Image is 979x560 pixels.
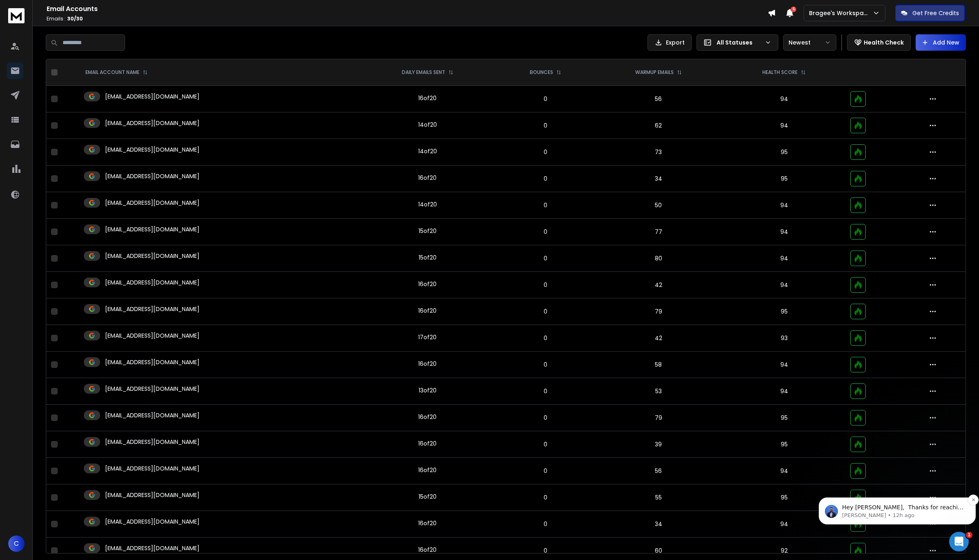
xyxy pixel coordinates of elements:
div: EMAIL ACCOUNT NAME [85,69,148,76]
td: 95 [723,431,845,458]
span: 6 [791,7,796,12]
p: 0 [502,307,589,316]
button: C [8,535,25,552]
td: 94 [723,378,845,405]
td: 34 [594,166,723,192]
td: 50 [594,192,723,219]
div: 16 of 20 [418,94,437,102]
div: 16 of 20 [418,546,437,554]
div: 13 of 20 [419,386,437,394]
td: 94 [723,112,845,139]
td: 94 [723,458,845,484]
p: 0 [502,467,589,475]
p: [EMAIL_ADDRESS][DOMAIN_NAME] [105,517,199,526]
p: [EMAIL_ADDRESS][DOMAIN_NAME] [105,438,199,446]
div: 16 of 20 [418,519,437,527]
td: 94 [723,352,845,378]
h1: Email Accounts [47,4,768,14]
p: Get Free Credits [912,9,959,17]
button: Add New [916,34,966,51]
p: [EMAIL_ADDRESS][DOMAIN_NAME] [105,411,199,419]
p: 0 [502,148,589,156]
p: 0 [502,361,589,369]
span: 1 [966,532,972,538]
td: 95 [723,298,845,325]
p: [EMAIL_ADDRESS][DOMAIN_NAME] [105,305,199,313]
div: 14 of 20 [418,121,437,129]
p: [EMAIL_ADDRESS][DOMAIN_NAME] [105,544,199,552]
p: 0 [502,387,589,395]
div: 16 of 20 [418,439,437,448]
p: 0 [502,520,589,528]
p: [EMAIL_ADDRESS][DOMAIN_NAME] [105,119,199,127]
img: logo [8,8,25,23]
td: 95 [723,484,845,511]
td: 95 [723,166,845,192]
p: 0 [502,201,589,209]
button: Get Free Credits [895,5,965,21]
td: 94 [723,219,845,245]
td: 39 [594,431,723,458]
td: 77 [594,219,723,245]
button: Health Check [847,34,911,51]
div: 14 of 20 [418,200,437,208]
div: 16 of 20 [418,307,437,315]
p: BOUNCES [530,69,553,76]
p: [EMAIL_ADDRESS][DOMAIN_NAME] [105,252,199,260]
td: 94 [723,272,845,298]
td: 79 [594,405,723,431]
p: All Statuses [717,38,762,47]
iframe: Intercom notifications message [815,480,979,538]
td: 73 [594,139,723,166]
p: Health Check [864,38,904,47]
button: Export [647,34,692,51]
p: 0 [502,95,589,103]
td: 42 [594,272,723,298]
p: Bragee's Workspace [809,9,872,17]
span: 30 / 30 [67,15,83,22]
td: 94 [723,245,845,272]
td: 42 [594,325,723,352]
p: [EMAIL_ADDRESS][DOMAIN_NAME] [105,278,199,287]
td: 56 [594,86,723,112]
p: [EMAIL_ADDRESS][DOMAIN_NAME] [105,385,199,393]
div: 16 of 20 [418,360,437,368]
td: 62 [594,112,723,139]
p: 0 [502,175,589,183]
p: [EMAIL_ADDRESS][DOMAIN_NAME] [105,199,199,207]
td: 55 [594,484,723,511]
p: [EMAIL_ADDRESS][DOMAIN_NAME] [105,332,199,340]
p: [EMAIL_ADDRESS][DOMAIN_NAME] [105,464,199,473]
p: [EMAIL_ADDRESS][DOMAIN_NAME] [105,358,199,366]
td: 34 [594,511,723,538]
p: 0 [502,440,589,448]
td: 95 [723,139,845,166]
div: 15 of 20 [419,253,437,262]
td: 94 [723,511,845,538]
div: 16 of 20 [418,280,437,288]
p: Emails : [47,16,768,22]
div: 16 of 20 [418,466,437,474]
div: 17 of 20 [418,333,437,341]
p: [EMAIL_ADDRESS][DOMAIN_NAME] [105,92,199,101]
td: 53 [594,378,723,405]
p: DAILY EMAILS SENT [402,69,445,76]
p: 0 [502,547,589,555]
td: 56 [594,458,723,484]
p: 0 [502,228,589,236]
td: 79 [594,298,723,325]
p: 0 [502,493,589,502]
p: [EMAIL_ADDRESS][DOMAIN_NAME] [105,172,199,180]
td: 58 [594,352,723,378]
p: 0 [502,281,589,289]
p: 0 [502,121,589,130]
p: WARMUP EMAILS [635,69,674,76]
td: 80 [594,245,723,272]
